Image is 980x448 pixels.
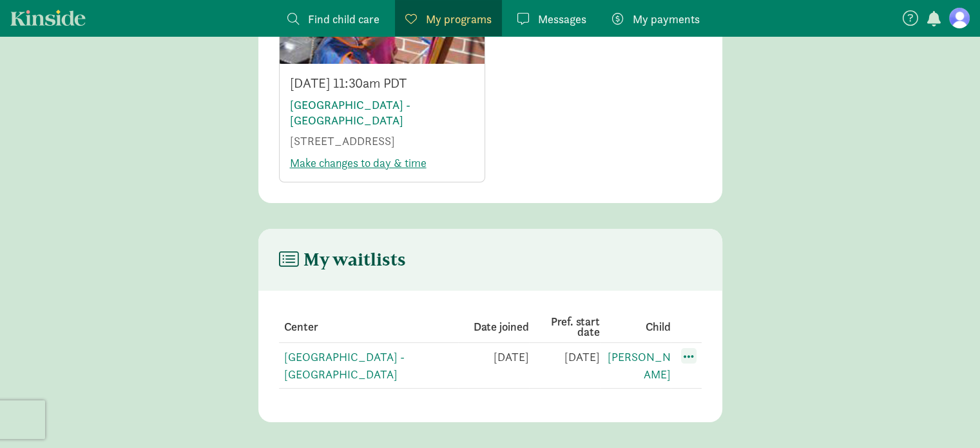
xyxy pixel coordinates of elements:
a: [GEOGRAPHIC_DATA] - [GEOGRAPHIC_DATA] [284,349,405,382]
th: Pref. start date [529,311,600,343]
a: [GEOGRAPHIC_DATA] - [GEOGRAPHIC_DATA] [290,97,410,128]
p: [STREET_ADDRESS] [290,133,474,149]
th: Child [600,311,671,343]
span: Find child care [308,10,380,28]
span: My payments [633,10,700,28]
th: Center [279,311,458,343]
a: [PERSON_NAME] [608,349,671,382]
p: [DATE] 11:30am PDT [290,74,474,92]
a: Make changes to day & time [290,155,427,170]
span: Messages [538,10,586,28]
a: Kinside [10,10,86,26]
h4: My waitlists [279,249,406,270]
td: [DATE] [529,343,600,389]
span: My programs [426,10,492,28]
th: Date joined [458,311,529,343]
td: [DATE] [458,343,529,389]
